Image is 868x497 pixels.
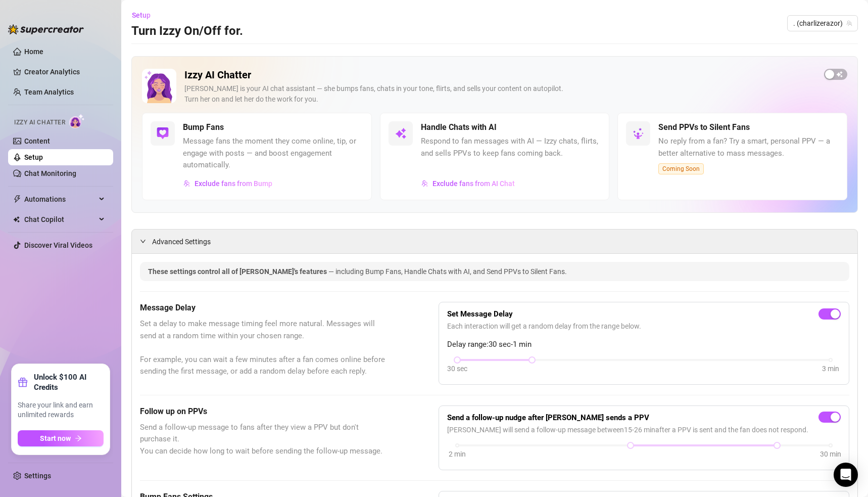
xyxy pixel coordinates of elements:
h5: Send PPVs to Silent Fans [658,121,750,133]
h5: Bump Fans [183,121,224,133]
img: svg%3e [183,180,190,187]
a: Creator Analytics [24,64,105,80]
span: team [846,20,852,26]
span: Each interaction will get a random delay from the range below. [447,321,841,332]
span: Izzy AI Chatter [14,118,65,127]
span: Start now [40,434,71,442]
h2: Izzy AI Chatter [184,69,816,81]
span: Chat Copilot [24,211,96,228]
span: Setup [132,11,151,19]
button: Exclude fans from Bump [183,175,273,192]
span: gift [18,377,28,387]
span: Respond to fan messages with AI — Izzy chats, flirts, and sells PPVs to keep fans coming back. [421,135,601,159]
span: [PERSON_NAME] will send a follow-up message between 15 - 26 min after a PPV is sent and the fan d... [447,424,841,435]
a: Chat Monitoring [24,169,76,177]
img: svg%3e [395,127,407,140]
span: arrow-right [75,435,82,442]
span: Share your link and earn unlimited rewards [18,400,104,420]
img: Chat Copilot [13,216,20,223]
a: Content [24,137,50,145]
span: Automations [24,191,96,207]
img: svg%3e [632,127,644,140]
div: Open Intercom Messenger [834,463,858,487]
button: Start nowarrow-right [18,430,104,446]
img: logo-BBDzfeDw.svg [8,24,84,34]
h5: Follow up on PPVs [140,405,388,418]
span: Exclude fans from Bump [195,179,272,188]
a: Settings [24,472,51,480]
h3: Turn Izzy On/Off for . [131,23,243,39]
h5: Message Delay [140,302,388,314]
div: [PERSON_NAME] is your AI chat assistant — she bumps fans, chats in your tone, flirts, and sells y... [184,83,816,105]
strong: Set Message Delay [447,309,513,319]
button: Exclude fans from AI Chat [421,175,515,192]
div: 30 min [820,448,841,460]
span: Advanced Settings [152,236,211,247]
span: Coming Soon [658,163,704,174]
span: Exclude fans from AI Chat [432,179,515,188]
span: — including Bump Fans, Handle Chats with AI, and Send PPVs to Silent Fans. [328,267,567,276]
a: Discover Viral Videos [24,241,92,249]
button: Setup [131,7,159,23]
span: Delay range: 30 sec - 1 min [447,339,841,351]
strong: Send a follow-up nudge after [PERSON_NAME] sends a PPV [447,413,649,422]
a: Setup [24,153,43,161]
span: These settings control all of [PERSON_NAME]'s features [148,267,328,276]
span: . (charlizerazor) [793,16,852,31]
strong: Unlock $100 AI Credits [34,372,104,392]
div: expanded [140,236,152,247]
img: AI Chatter [69,114,85,128]
span: No reply from a fan? Try a smart, personal PPV — a better alternative to mass messages. [658,135,839,159]
span: Send a follow-up message to fans after they view a PPV but don't purchase it. You can decide how ... [140,422,388,458]
span: Set a delay to make message timing feel more natural. Messages will send at a random time within ... [140,318,388,378]
a: Team Analytics [24,88,74,96]
div: 2 min [449,448,466,460]
span: thunderbolt [13,195,21,203]
div: 30 sec [447,363,467,374]
img: Izzy AI Chatter [142,69,176,103]
img: svg%3e [157,127,169,140]
div: 3 min [822,363,839,374]
span: Message fans the moment they come online, tip, or engage with posts — and boost engagement automa... [183,135,363,171]
span: expanded [140,238,146,244]
img: svg%3e [421,180,428,187]
a: Home [24,48,43,56]
h5: Handle Chats with AI [421,121,497,133]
